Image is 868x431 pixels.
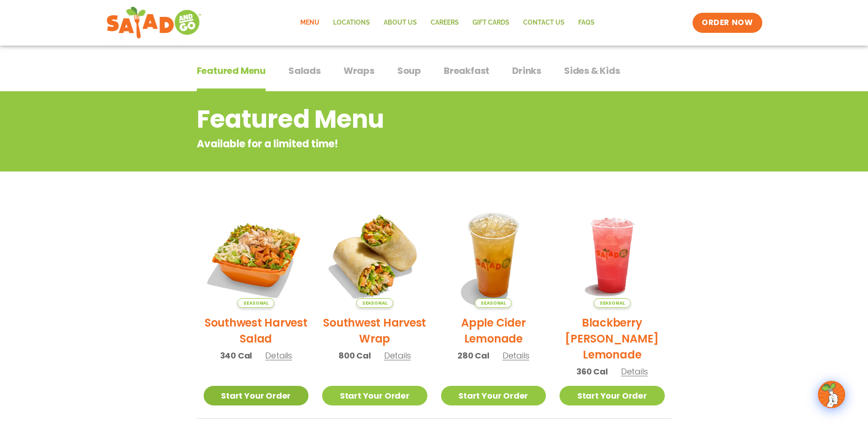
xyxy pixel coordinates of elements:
span: Seasonal [594,298,631,308]
span: Sides & Kids [564,64,620,78]
a: Start Your Order [560,386,665,405]
a: Start Your Order [441,386,546,405]
a: FAQs [571,12,601,33]
span: 340 Cal [220,349,252,362]
span: 360 Cal [576,365,608,378]
img: Product photo for Southwest Harvest Salad [204,203,309,308]
span: ORDER NOW [702,17,753,28]
img: Product photo for Apple Cider Lemonade [441,203,546,308]
a: Contact Us [516,12,571,33]
h2: Southwest Harvest Wrap [322,315,427,347]
a: Locations [326,12,377,33]
span: Seasonal [475,298,512,308]
img: wpChatIcon [819,382,844,407]
a: About Us [377,12,424,33]
span: Soup [397,64,421,78]
a: Start Your Order [204,386,309,405]
span: Drinks [512,64,541,78]
span: Details [384,350,411,361]
span: 800 Cal [339,349,371,362]
span: 280 Cal [457,349,489,362]
a: Start Your Order [322,386,427,405]
h2: Blackberry [PERSON_NAME] Lemonade [560,315,665,363]
img: Product photo for Blackberry Bramble Lemonade [560,203,665,308]
nav: Menu [293,12,601,33]
h2: Southwest Harvest Salad [204,315,309,347]
div: Tabbed content [197,61,672,92]
span: Wraps [344,64,375,78]
a: Menu [293,12,326,33]
h2: Featured Menu [197,101,598,138]
span: Details [621,366,648,377]
span: Breakfast [444,64,489,78]
h2: Apple Cider Lemonade [441,315,546,347]
a: GIFT CARDS [466,12,516,33]
span: Details [503,350,529,361]
span: Salads [288,64,321,78]
img: Product photo for Southwest Harvest Wrap [322,203,427,308]
span: Details [265,350,292,361]
span: Featured Menu [197,64,266,78]
a: Careers [424,12,466,33]
a: ORDER NOW [693,13,762,33]
p: Available for a limited time! [197,136,598,151]
span: Seasonal [237,298,274,308]
span: Seasonal [356,298,393,308]
img: new-SAG-logo-768×292 [106,5,202,41]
